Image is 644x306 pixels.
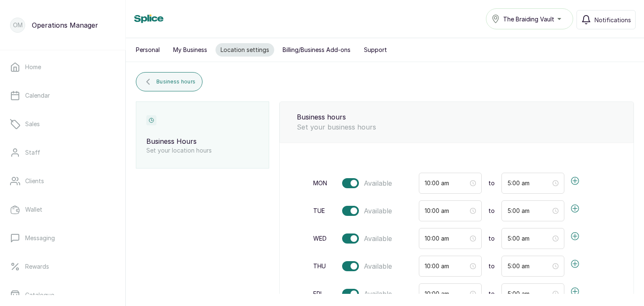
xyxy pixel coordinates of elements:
[488,179,495,187] span: to
[488,207,495,215] span: to
[25,291,54,299] p: Catalogue
[425,179,468,188] input: Select time
[7,112,119,136] a: Sales
[168,43,212,57] button: My Business
[156,78,195,85] span: Business hours
[342,261,392,271] span: Available
[136,72,203,91] button: Business hours
[507,179,551,188] input: Select time
[25,234,55,242] p: Messaging
[25,63,41,71] p: Home
[342,178,392,188] span: Available
[7,198,119,221] a: Wallet
[131,43,165,57] button: Personal
[342,206,392,216] span: Available
[313,262,326,270] span: thu
[32,20,98,30] p: Operations Manager
[364,261,392,271] span: Available
[146,146,259,155] p: Set your location hours
[278,43,356,57] button: Billing/Business Add-ons
[595,16,631,24] span: Notifications
[313,290,322,298] span: fri
[13,21,23,29] p: OM
[216,43,274,57] button: Location settings
[342,233,392,244] span: Available
[364,206,392,216] span: Available
[7,141,119,164] a: Staff
[7,55,119,79] a: Home
[364,233,392,244] span: Available
[488,234,495,243] span: to
[25,120,40,128] p: Sales
[313,179,327,187] span: mon
[507,234,551,243] input: Select time
[7,84,119,107] a: Calendar
[136,101,269,169] div: Business HoursSet your location hours
[576,10,636,29] button: Notifications
[25,205,42,214] p: Wallet
[503,15,554,23] span: The Braiding Vault
[297,112,617,122] p: Business hours
[488,290,495,298] span: to
[364,178,392,188] span: Available
[359,43,392,57] button: Support
[425,206,468,215] input: Select time
[425,289,468,298] input: Select time
[7,169,119,193] a: Clients
[25,262,49,271] p: Rewards
[7,255,119,278] a: Rewards
[297,122,617,132] p: Set your business hours
[25,148,40,157] p: Staff
[7,226,119,250] a: Messaging
[507,206,551,215] input: Select time
[425,234,468,243] input: Select time
[146,136,259,146] p: Business Hours
[507,289,551,298] input: Select time
[507,262,551,271] input: Select time
[313,207,325,215] span: tue
[25,177,44,185] p: Clients
[425,262,468,271] input: Select time
[342,289,392,299] span: Available
[486,8,573,29] button: The Braiding Vault
[313,234,327,243] span: wed
[25,91,50,100] p: Calendar
[488,262,495,270] span: to
[364,289,392,299] span: Available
